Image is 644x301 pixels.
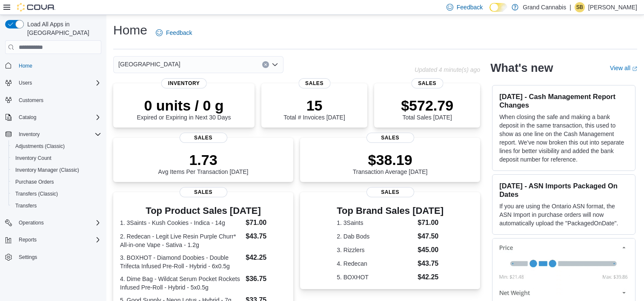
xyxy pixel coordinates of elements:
button: Inventory [2,128,105,140]
div: Expired or Expiring in Next 30 Days [137,97,231,121]
span: Transfers [15,202,37,209]
button: Catalog [15,112,40,122]
p: Updated 4 minute(s) ago [415,66,480,73]
dd: $42.25 [418,272,444,282]
span: Purchase Orders [15,179,54,185]
input: Dark Mode [489,3,507,12]
span: Inventory [161,78,207,88]
dt: 3. Rizzlers [337,246,414,254]
span: Transfers [12,201,101,211]
dt: 5. BOXHOT [337,273,414,281]
a: Customers [15,95,47,105]
p: 0 units / 0 g [137,97,231,114]
button: Users [2,77,105,89]
div: Samantha Bailey [575,2,585,12]
span: Feedback [166,28,192,37]
span: Inventory Manager (Classic) [12,165,101,175]
span: Transfers (Classic) [15,190,58,197]
p: [PERSON_NAME] [588,2,637,12]
button: Open list of options [272,61,278,68]
span: Inventory [19,131,40,138]
dt: 1. 3Saints - Kush Cookies - Indica - 14g [120,219,242,227]
p: 15 [283,97,345,114]
dd: $42.25 [246,253,286,263]
a: Purchase Orders [12,177,57,187]
button: Operations [15,218,47,228]
button: Purchase Orders [9,176,105,188]
a: Transfers (Classic) [12,189,61,199]
button: Inventory Count [9,152,105,164]
a: Home [15,61,36,71]
dt: 4. Redecan [337,259,414,268]
dt: 3. BOXHOT - Diamond Doobies - Double Trifecta Infused Pre-Roll - Hybrid - 6x0.5g [120,253,242,270]
button: Inventory [15,129,43,139]
span: Home [15,60,101,71]
dd: $36.75 [246,274,286,284]
span: Inventory Manager (Classic) [15,167,79,173]
dd: $47.50 [418,231,444,241]
dd: $71.00 [418,218,444,228]
dd: $43.75 [418,258,444,269]
p: If you are using the Ontario ASN format, the ASN Import in purchase orders will now automatically... [499,202,628,227]
dt: 4. Dime Bag - Wildcat Serum Pocket Rockets Infused Pre-Roll - Hybrid - 5x0.5g [120,275,242,292]
a: Settings [15,252,40,262]
span: Sales [180,133,227,143]
dd: $45.00 [418,245,444,255]
span: Load All Apps in [GEOGRAPHIC_DATA] [24,20,101,37]
button: Transfers (Classic) [9,188,105,200]
p: $38.19 [353,151,428,168]
h3: [DATE] - ASN Imports Packaged On Dates [499,182,628,199]
span: Catalog [19,114,36,121]
button: Customers [2,94,105,106]
span: Reports [15,235,101,245]
h3: Top Product Sales [DATE] [120,206,286,216]
p: When closing the safe and making a bank deposit in the same transaction, this used to show as one... [499,113,628,164]
span: Settings [15,252,101,262]
a: Inventory Manager (Classic) [12,165,83,175]
span: Settings [19,254,37,261]
span: Sales [411,78,443,88]
a: Inventory Count [12,153,55,163]
dd: $71.00 [246,218,286,228]
svg: External link [632,66,637,71]
span: Purchase Orders [12,177,101,187]
span: Adjustments (Classic) [15,143,65,150]
a: Feedback [152,24,195,41]
dt: 1. 3Saints [337,219,414,227]
span: Adjustments (Classic) [12,141,101,151]
dt: 2. Redecan - Legit Live Resin Purple Churr* All-in-one Vape - Sativa - 1.2g [120,232,242,249]
button: Reports [2,234,105,246]
span: Inventory [15,129,101,139]
button: Users [15,78,35,88]
span: SB [576,2,583,12]
p: $572.79 [401,97,453,114]
h3: Top Brand Sales [DATE] [337,206,444,216]
a: View allExternal link [610,65,637,71]
span: Sales [366,133,414,143]
span: Inventory Count [12,153,101,163]
div: Total # Invoices [DATE] [283,97,345,121]
span: Feedback [457,3,483,11]
img: Cova [17,3,55,11]
span: Transfers (Classic) [12,189,101,199]
div: Total Sales [DATE] [401,97,453,121]
span: Catalog [15,112,101,122]
p: | [570,2,571,12]
span: Home [19,62,32,69]
button: Operations [2,217,105,229]
button: Home [2,59,105,71]
h3: [DATE] - Cash Management Report Changes [499,92,628,109]
a: Transfers [12,201,40,211]
span: Inventory Count [15,155,52,162]
p: 1.73 [158,151,249,168]
button: Clear input [262,61,269,68]
button: Catalog [2,111,105,123]
dt: 2. Dab Bods [337,232,414,241]
span: Customers [15,95,101,105]
span: Users [15,78,101,88]
button: Settings [2,251,105,263]
span: Reports [19,236,37,243]
button: Transfers [9,200,105,212]
h1: Home [113,22,147,39]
